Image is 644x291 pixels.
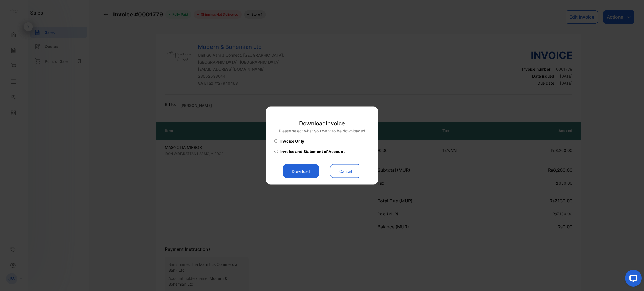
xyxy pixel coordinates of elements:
[279,128,365,134] p: Please select what you want to be downloaded
[280,138,304,144] span: Invoice Only
[280,149,345,154] span: Invoice and Statement of Account
[283,164,319,178] button: Download
[330,164,361,178] button: Cancel
[279,119,365,128] p: Download Invoice
[621,268,644,291] iframe: LiveChat chat widget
